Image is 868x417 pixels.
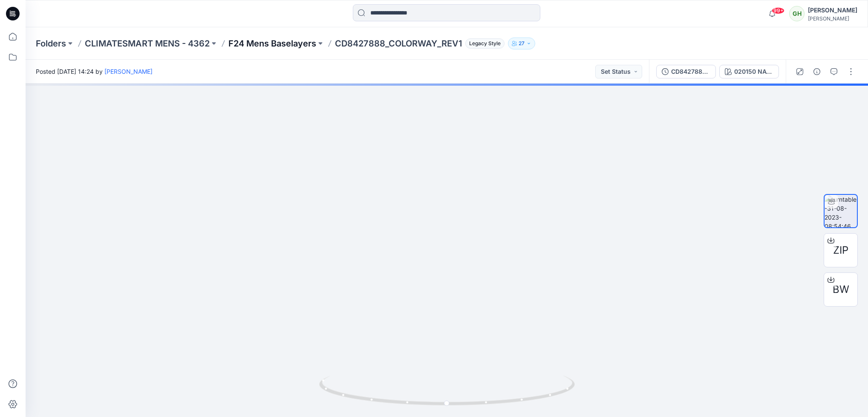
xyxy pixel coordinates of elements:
[772,7,784,14] span: 99+
[810,65,824,78] button: Details
[825,195,857,227] img: turntable-31-08-2023-08:54:46
[671,67,710,76] div: CD8427888_COLORWAY_REV1
[462,38,505,49] button: Legacy Style
[808,15,857,22] div: [PERSON_NAME]
[808,5,857,15] div: [PERSON_NAME]
[104,68,153,75] a: [PERSON_NAME]
[734,67,773,76] div: 020150 NAVY BLAZER
[656,65,716,78] button: CD8427888_COLORWAY_REV1
[335,38,462,49] p: CD8427888_COLORWAY_REV1
[519,39,525,48] p: 27
[719,65,779,78] button: 020150 NAVY BLAZER
[36,67,153,76] span: Posted [DATE] 14:24 by
[36,38,66,49] a: Folders
[833,243,848,258] span: ZIP
[789,6,805,21] div: GH
[465,38,505,49] span: Legacy Style
[228,38,316,49] a: F24 Mens Baselayers
[833,282,849,297] span: BW
[85,38,210,49] a: CLIMATESMART MENS - 4362
[508,38,535,49] button: 27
